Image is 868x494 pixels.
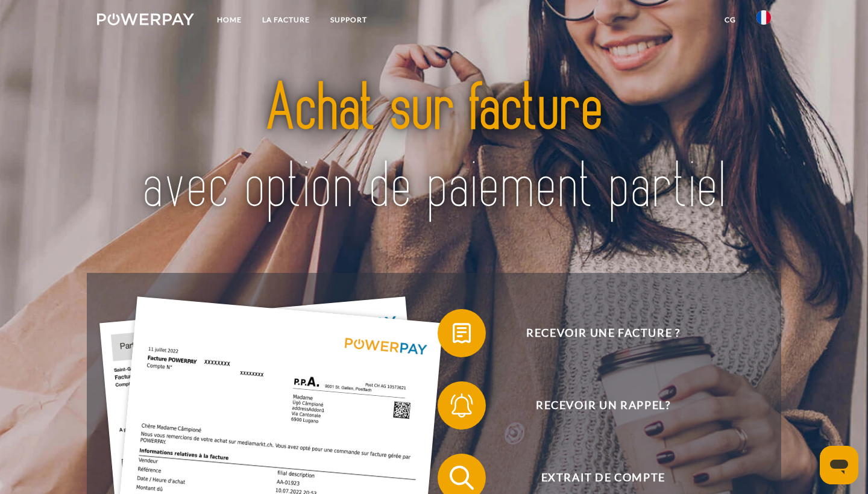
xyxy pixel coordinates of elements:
span: Recevoir une facture ? [456,309,751,357]
img: title-powerpay_fr.svg [130,49,738,247]
button: Recevoir une facture ? [438,309,751,357]
a: Home [207,9,252,31]
img: qb_bell.svg [447,390,477,421]
img: qb_bill.svg [447,318,477,348]
a: CG [714,9,746,31]
button: Recevoir un rappel? [438,381,751,430]
a: Support [320,9,377,31]
img: logo-powerpay-white.svg [97,13,194,25]
iframe: Bouton de lancement de la fenêtre de messagerie [820,446,858,484]
img: fr [756,10,771,25]
a: LA FACTURE [252,9,320,31]
img: qb_search.svg [447,463,477,493]
span: Recevoir un rappel? [456,381,751,430]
